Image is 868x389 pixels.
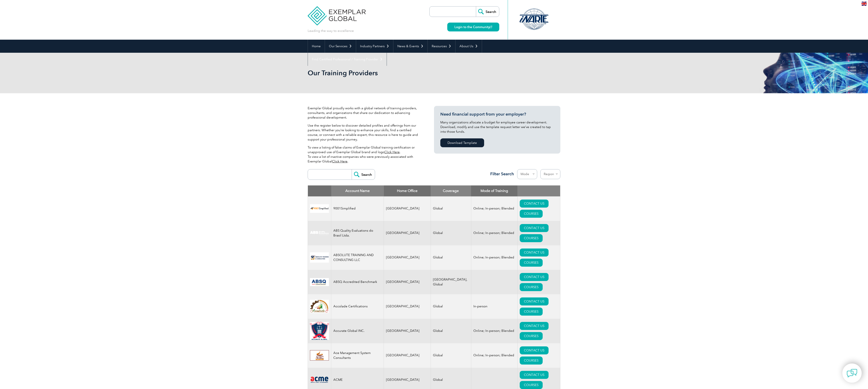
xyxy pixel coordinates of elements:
[308,53,387,66] a: Find Certified Professional / Training Provider
[861,2,867,6] img: en
[384,196,431,221] td: [GEOGRAPHIC_DATA]
[308,145,421,164] p: To view a listing of false claims of Exemplar Global training certification or unapproved use of ...
[520,381,543,389] a: COURSES
[471,245,517,270] td: Online; In-person; Blended
[520,224,549,232] a: CONTACT US
[471,221,517,245] td: Online; In-person; Blended
[520,322,549,330] a: CONTACT US
[447,23,499,31] a: Login to the Community
[520,332,543,340] a: COURSES
[308,28,354,33] p: Leading the way to excellence
[384,319,431,343] td: [GEOGRAPHIC_DATA]
[490,26,492,28] img: open_square.png
[440,138,484,147] a: Download Template
[331,245,384,270] td: ABSOLUTE TRAINING AND CONSULTING LLC
[471,343,517,368] td: Online; In-person; Blended
[331,270,384,294] td: ABSQ Accredited Benchmark
[310,350,329,361] img: 306afd3c-0a77-ee11-8179-000d3ae1ac14-logo.jpg
[393,40,427,53] a: News & Events
[310,231,329,235] img: c92924ac-d9bc-ea11-a814-000d3a79823d-logo.jpg
[520,234,543,242] a: COURSES
[471,196,517,221] td: Online; In-person; Blended
[520,249,549,257] a: CONTACT US
[471,319,517,343] td: Online; In-person; Blended
[520,346,549,354] a: CONTACT US
[310,322,329,340] img: a034a1f6-3919-f011-998a-0022489685a1-logo.png
[520,273,549,281] a: CONTACT US
[431,185,471,196] th: Coverage: activate to sort column ascending
[384,245,431,270] td: [GEOGRAPHIC_DATA]
[520,200,549,208] a: CONTACT US
[431,270,471,294] td: [GEOGRAPHIC_DATA], Global
[431,294,471,319] td: Global
[517,185,560,196] th: : activate to sort column ascending
[331,185,384,196] th: Account Name: activate to sort column descending
[308,123,421,142] p: Use the register below to discover detailed profiles and offerings from our partners. Whether you...
[471,185,517,196] th: Mode of Training: activate to sort column ascending
[310,252,329,263] img: 16e092f6-eadd-ed11-a7c6-00224814fd52-logo.png
[384,343,431,368] td: [GEOGRAPHIC_DATA]
[431,245,471,270] td: Global
[325,40,356,53] a: Our Services
[384,221,431,245] td: [GEOGRAPHIC_DATA]
[331,221,384,245] td: ABS Quality Evaluations do Brasil Ltda.
[520,308,543,316] a: COURSES
[384,150,400,154] a: Click Here
[431,196,471,221] td: Global
[308,106,421,120] p: Exemplar Global proudly works with a global network of training providers, consultants, and organ...
[384,294,431,319] td: [GEOGRAPHIC_DATA]
[384,270,431,294] td: [GEOGRAPHIC_DATA]
[431,343,471,368] td: Global
[310,376,329,384] img: 0f03f964-e57c-ec11-8d20-002248158ec2-logo.png
[520,371,549,379] a: CONTACT US
[308,40,325,53] a: Home
[384,185,431,196] th: Home Office: activate to sort column ascending
[310,204,329,213] img: 37c9c059-616f-eb11-a812-002248153038-logo.png
[352,169,375,180] input: Search
[488,171,514,177] h3: Filter Search
[440,112,554,117] h3: Need financial support from your employer?
[308,70,485,76] h2: Our Training Providers
[847,368,857,378] img: contact-chat.png
[520,283,543,291] a: COURSES
[310,278,329,286] img: cc24547b-a6e0-e911-a812-000d3a795b83-logo.png
[331,343,384,368] td: Ace Management System Consultants
[331,196,384,221] td: 9001Simplified
[310,300,329,313] img: 1a94dd1a-69dd-eb11-bacb-002248159486-logo.jpg
[471,294,517,319] td: In-person
[356,40,393,53] a: Industry Partners
[431,319,471,343] td: Global
[520,357,543,365] a: COURSES
[520,259,543,267] a: COURSES
[520,210,543,218] a: COURSES
[476,7,499,17] input: Search
[331,319,384,343] td: Accurate Global INC.
[520,297,549,305] a: CONTACT US
[428,40,455,53] a: Resources
[431,221,471,245] td: Global
[332,159,347,163] a: Click Here
[440,120,554,134] p: Many organizations allocate a budget for employee career development. Download, modify and use th...
[455,40,482,53] a: About Us
[331,294,384,319] td: Accolade Certifications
